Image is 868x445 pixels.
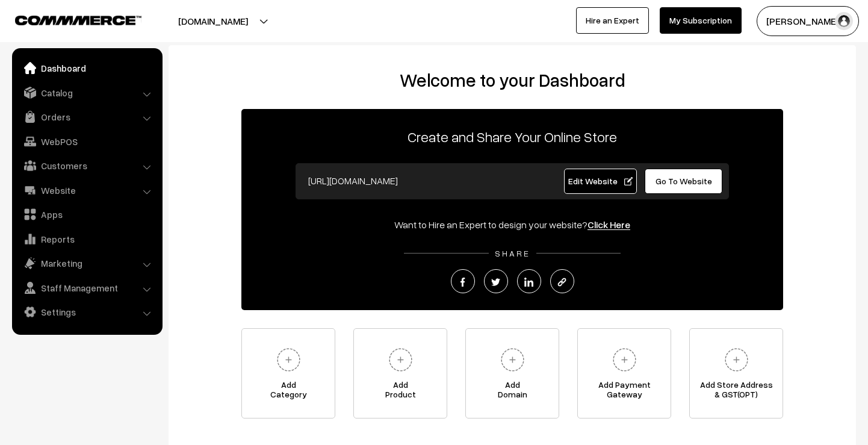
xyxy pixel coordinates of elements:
[241,217,783,232] div: Want to Hire an Expert to design your website?
[242,380,335,404] span: Add Category
[272,343,305,376] img: plus.svg
[241,126,783,148] p: Create and Share Your Online Store
[15,16,141,25] img: COMMMERCE
[578,380,671,404] span: Add Payment Gateway
[465,328,559,419] a: AddDomain
[645,169,722,194] a: Go To Website
[136,6,290,36] button: [DOMAIN_NAME]
[15,106,158,128] a: Orders
[15,252,158,274] a: Marketing
[564,169,637,194] a: Edit Website
[15,179,158,201] a: Website
[720,343,753,376] img: plus.svg
[608,343,641,376] img: plus.svg
[757,6,859,36] button: [PERSON_NAME]
[576,7,649,34] a: Hire an Expert
[577,328,671,419] a: Add PaymentGateway
[689,328,783,419] a: Add Store Address& GST(OPT)
[660,7,742,34] a: My Subscription
[15,277,158,299] a: Staff Management
[15,301,158,323] a: Settings
[15,131,158,152] a: WebPOS
[587,219,630,231] a: Click Here
[15,57,158,79] a: Dashboard
[181,69,844,91] h2: Welcome to your Dashboard
[15,82,158,104] a: Catalog
[241,328,335,419] a: AddCategory
[353,328,447,419] a: AddProduct
[15,155,158,176] a: Customers
[15,204,158,225] a: Apps
[15,12,120,26] a: COMMMERCE
[690,380,783,404] span: Add Store Address & GST(OPT)
[466,380,559,404] span: Add Domain
[835,12,853,30] img: user
[384,343,417,376] img: plus.svg
[354,380,447,404] span: Add Product
[656,176,712,186] span: Go To Website
[489,248,536,258] span: SHARE
[568,176,633,186] span: Edit Website
[496,343,529,376] img: plus.svg
[15,228,158,250] a: Reports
